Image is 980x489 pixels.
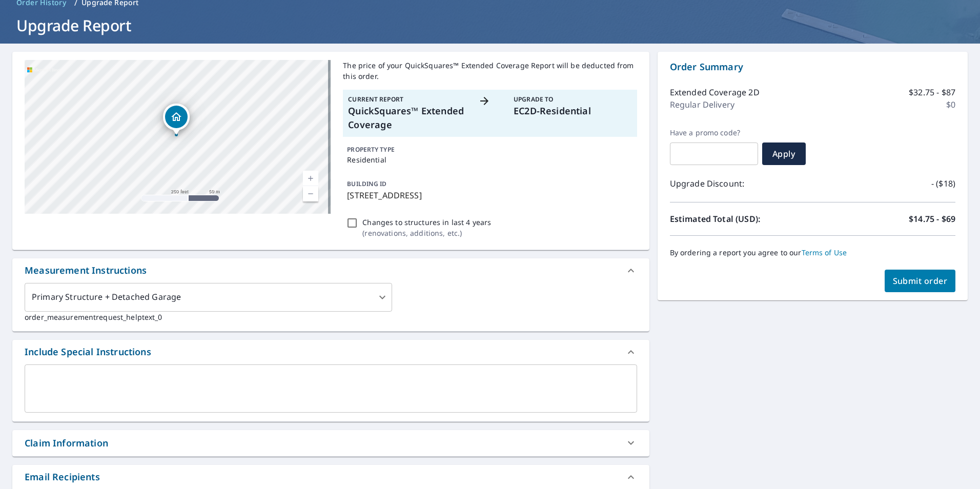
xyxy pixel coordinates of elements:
[25,470,100,484] div: Email Recipients
[802,248,847,257] a: Terms of Use
[25,345,151,359] div: Include Special Instructions
[25,263,147,277] div: Measurement Instructions
[25,436,108,450] div: Claim Information
[362,228,491,238] p: ( renovations, additions, etc. )
[25,312,637,322] p: order_measurementrequest_helptext_0
[670,128,758,137] label: Have a promo code?
[347,189,632,201] p: [STREET_ADDRESS]
[12,430,649,456] div: Claim Information
[931,177,955,190] p: - ($18)
[762,142,806,165] button: Apply
[163,104,190,135] div: Dropped pin, building 1, Residential property, 77 Ridgewood Dr Baileyville, ME 04694
[885,270,956,292] button: Submit order
[303,171,318,186] a: Current Level 17, Zoom In
[670,177,813,190] p: Upgrade Discount:
[670,60,955,74] p: Order Summary
[303,186,318,201] a: Current Level 17, Zoom Out
[893,275,948,287] span: Submit order
[909,86,955,98] p: $32.75 - $87
[514,95,632,104] p: Upgrade To
[670,213,813,225] p: Estimated Total (USD):
[25,283,392,312] div: Primary Structure + Detached Garage
[909,213,955,225] p: $14.75 - $69
[348,104,466,132] p: QuickSquares™ Extended Coverage
[348,95,466,104] p: Current Report
[347,179,386,188] p: BUILDING ID
[12,258,649,283] div: Measurement Instructions
[362,217,491,228] p: Changes to structures in last 4 years
[347,145,632,154] p: PROPERTY TYPE
[347,154,632,165] p: Residential
[514,104,632,118] p: EC2D-Residential
[12,15,968,36] h1: Upgrade Report
[670,86,760,98] p: Extended Coverage 2D
[343,60,637,81] p: The price of your QuickSquares™ Extended Coverage Report will be deducted from this order.
[946,98,955,111] p: $0
[670,248,955,257] p: By ordering a report you agree to our
[670,98,734,111] p: Regular Delivery
[770,148,798,159] span: Apply
[12,340,649,364] div: Include Special Instructions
